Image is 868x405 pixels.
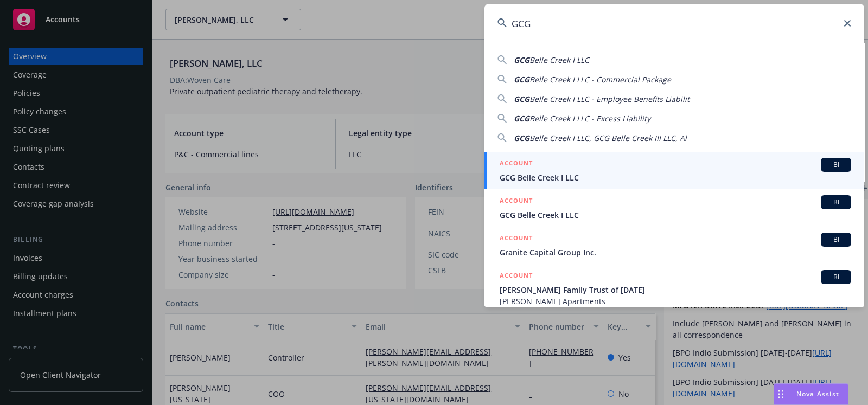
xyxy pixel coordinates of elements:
[529,133,687,143] span: Belle Creek I LLC, GCG Belle Creek III LLC, Al
[529,55,589,65] span: Belle Creek I LLC
[484,152,864,189] a: ACCOUNTBIGCG Belle Creek I LLC
[484,4,864,43] input: Search...
[774,383,848,405] button: Nova Assist
[500,247,851,258] span: Granite Capital Group Inc.
[529,113,650,124] span: Belle Creek I LLC - Excess Liability
[529,74,671,85] span: Belle Creek I LLC - Commercial Package
[500,172,851,183] span: GCG Belle Creek I LLC
[774,384,788,404] div: Drag to move
[514,74,529,85] span: GCG
[514,113,529,124] span: GCG
[825,197,847,207] span: BI
[825,160,847,170] span: BI
[500,270,533,283] h5: ACCOUNT
[500,195,533,208] h5: ACCOUNT
[484,189,864,227] a: ACCOUNTBIGCG Belle Creek I LLC
[484,227,864,264] a: ACCOUNTBIGranite Capital Group Inc.
[500,295,851,307] span: [PERSON_NAME] Apartments
[500,158,533,171] h5: ACCOUNT
[825,272,847,282] span: BI
[796,389,839,398] span: Nova Assist
[514,55,529,65] span: GCG
[514,94,529,104] span: GCG
[500,209,851,221] span: GCG Belle Creek I LLC
[825,235,847,245] span: BI
[529,94,690,104] span: Belle Creek I LLC - Employee Benefits Liabilit
[500,233,533,246] h5: ACCOUNT
[500,284,851,295] span: [PERSON_NAME] Family Trust of [DATE]
[484,264,864,313] a: ACCOUNTBI[PERSON_NAME] Family Trust of [DATE][PERSON_NAME] Apartments
[514,133,529,143] span: GCG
